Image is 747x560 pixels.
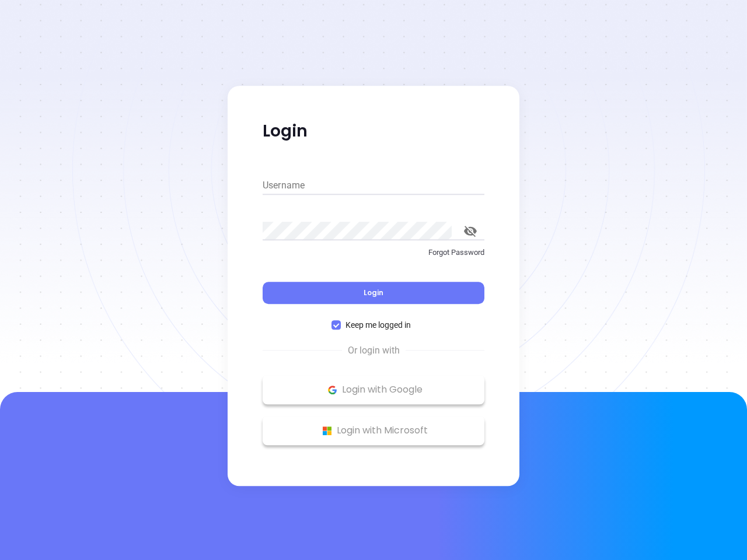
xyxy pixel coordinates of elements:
p: Login [263,121,484,142]
img: Google Logo [325,383,340,397]
p: Login with Microsoft [268,422,479,439]
img: Microsoft Logo [320,423,334,438]
button: Microsoft Logo Login with Microsoft [263,416,484,445]
span: Login [364,288,383,297]
span: Keep me logged in [341,318,416,331]
p: Login with Google [268,381,479,398]
button: Login [263,282,484,304]
button: Google Logo Login with Google [263,375,484,404]
span: Or login with [342,344,406,358]
button: toggle password visibility [456,217,484,245]
p: Forgot Password [263,247,484,258]
a: Forgot Password [263,247,484,268]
